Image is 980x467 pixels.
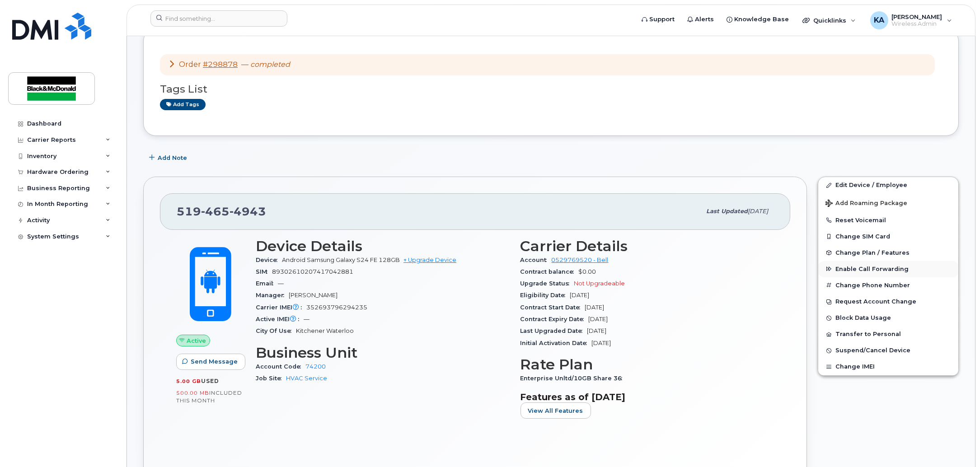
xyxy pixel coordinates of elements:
span: Add Note [158,154,187,162]
span: Wireless Admin [892,20,942,28]
span: Last updated [706,208,748,215]
span: Android Samsung Galaxy S24 FE 128GB [282,257,400,263]
button: Block Data Usage [818,310,958,326]
span: KA [874,15,884,26]
button: Change Phone Number [818,277,958,294]
span: Upgrade Status [520,280,574,287]
h3: Rate Plan [520,356,774,373]
button: View All Features [520,402,591,419]
span: Job Site [256,375,286,382]
span: 465 [201,205,230,218]
span: Support [649,15,675,24]
span: Email [256,280,278,287]
a: 0529769520 - Bell [552,257,609,263]
a: + Upgrade Device [403,257,456,263]
span: [DATE] [592,340,611,346]
button: Send Message [176,354,245,370]
span: Carrier IMEI [256,304,306,311]
span: Account [520,257,552,263]
span: — [278,280,284,287]
button: Change IMEI [818,359,958,375]
span: Contract Expiry Date [520,316,589,322]
a: Add tags [160,99,206,110]
span: 5.00 GB [176,378,201,384]
span: 519 [177,205,266,218]
h3: Device Details [256,238,510,254]
span: Suspend/Cancel Device [835,347,910,354]
a: Alerts [681,10,720,28]
span: [DATE] [589,316,608,322]
button: Add Note [143,149,195,166]
span: 4943 [230,205,266,218]
button: Transfer to Personal [818,326,958,342]
a: Knowledge Base [720,10,795,28]
span: [DATE] [587,327,607,334]
span: [PERSON_NAME] [892,13,942,20]
span: — [241,60,290,69]
div: Quicklinks [796,11,862,29]
a: 74200 [305,363,326,370]
a: Support [635,10,681,28]
span: Kitchener Waterloo [296,327,354,334]
h3: Carrier Details [520,238,774,254]
span: Enable Call Forwarding [835,266,909,272]
span: included this month [176,389,242,404]
span: Contract balance [520,268,579,275]
span: Enterprise Unltd/10GB Share 36 [520,375,627,382]
em: completed [250,60,290,69]
input: Find something... [150,10,287,27]
span: — [304,316,309,322]
span: Last Upgraded Date [520,327,587,334]
span: City Of Use [256,327,296,334]
span: View All Features [528,406,583,415]
h3: Business Unit [256,345,510,361]
h3: Features as of [DATE] [520,392,774,402]
span: Active IMEI [256,316,304,322]
span: Change Plan / Features [835,249,910,256]
span: Account Code [256,363,305,370]
span: Order [179,60,201,69]
button: Enable Call Forwarding [818,261,958,277]
button: Request Account Change [818,294,958,310]
div: Kevin Albin [864,11,958,29]
span: Alerts [695,15,714,24]
a: Edit Device / Employee [818,177,958,193]
span: Knowledge Base [734,15,789,24]
span: [DATE] [748,208,768,215]
a: #298878 [203,60,238,69]
button: Suspend/Cancel Device [818,342,958,359]
span: Eligibility Date [520,292,570,299]
span: Active [187,336,206,345]
span: 352693796294235 [306,304,367,311]
span: Device [256,257,282,263]
span: 89302610207417042881 [272,268,353,275]
button: Reset Voicemail [818,212,958,229]
span: Quicklinks [813,17,846,24]
span: Send Message [191,357,238,366]
span: [DATE] [570,292,590,299]
span: Add Roaming Package [825,200,907,208]
span: used [201,378,219,384]
span: Contract Start Date [520,304,585,311]
h3: Tags List [160,84,942,95]
span: [DATE] [585,304,605,311]
span: 500.00 MB [176,390,209,396]
a: HVAC Service [286,375,327,382]
span: SIM [256,268,272,275]
button: Change Plan / Features [818,245,958,261]
span: [PERSON_NAME] [289,292,338,299]
button: Add Roaming Package [818,193,958,212]
span: Initial Activation Date [520,340,592,346]
span: $0.00 [579,268,596,275]
button: Change SIM Card [818,229,958,245]
span: Manager [256,292,289,299]
span: Not Upgradeable [574,280,625,287]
